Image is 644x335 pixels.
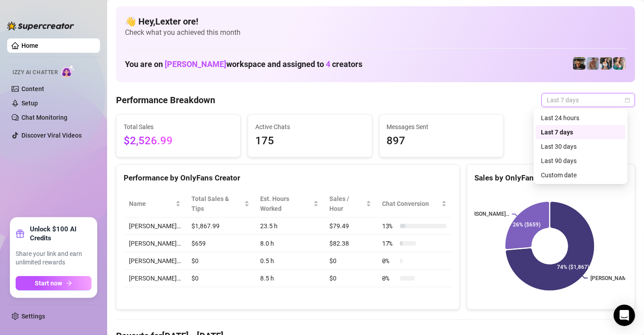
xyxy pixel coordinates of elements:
[324,235,377,252] td: $82.38
[260,194,312,214] div: Est. Hours Worked
[186,218,255,235] td: $1,867.99
[16,229,25,238] span: gift
[66,280,72,286] span: arrow-right
[387,133,496,150] span: 897
[474,172,627,184] div: Sales by OnlyFans Creator
[377,190,452,218] th: Chat Conversion
[586,57,599,70] img: Joey
[255,235,324,252] td: 8.0 h
[541,127,620,137] div: Last 7 days
[600,57,612,70] img: Katy
[614,305,635,326] div: Open Intercom Messenger
[125,59,362,69] h1: You are on workspace and assigned to creators
[21,132,82,139] a: Discover Viral Videos
[21,114,67,121] a: Chat Monitoring
[536,168,626,182] div: Custom date
[21,100,38,107] a: Setup
[124,190,186,218] th: Name
[191,194,242,214] span: Total Sales & Tips
[536,139,626,154] div: Last 30 days
[382,199,440,209] span: Chat Conversion
[21,85,44,92] a: Content
[61,65,75,78] img: AI Chatter
[124,172,452,184] div: Performance by OnlyFans Creator
[124,122,233,132] span: Total Sales
[590,275,635,281] text: [PERSON_NAME]…
[382,273,396,283] span: 0 %
[124,270,186,287] td: [PERSON_NAME]…
[125,15,626,28] h4: 👋 Hey, Lexter ore !
[536,125,626,139] div: Last 7 days
[255,252,324,270] td: 0.5 h
[573,57,586,70] img: Nathan
[255,218,324,235] td: 23.5 h
[541,113,620,123] div: Last 24 hours
[124,235,186,252] td: [PERSON_NAME]…
[35,280,62,287] span: Start now
[382,221,396,231] span: 13 %
[129,199,174,209] span: Name
[324,270,377,287] td: $0
[387,122,496,132] span: Messages Sent
[329,194,364,214] span: Sales / Hour
[16,250,91,267] span: Share your link and earn unlimited rewards
[625,97,630,103] span: calendar
[125,28,626,38] span: Check what you achieved this month
[30,225,91,243] strong: Unlock $100 AI Credits
[186,270,255,287] td: $0
[382,239,396,248] span: 17 %
[536,111,626,125] div: Last 24 hours
[124,133,233,150] span: $2,526.99
[255,122,365,132] span: Active Chats
[21,42,38,49] a: Home
[21,313,45,320] a: Settings
[541,156,620,166] div: Last 90 days
[186,252,255,270] td: $0
[116,94,215,106] h4: Performance Breakdown
[255,270,324,287] td: 8.5 h
[124,252,186,270] td: [PERSON_NAME]…
[382,256,396,266] span: 0 %
[465,211,509,218] text: [PERSON_NAME]…
[324,252,377,270] td: $0
[7,21,74,30] img: logo-BBDzfeDw.svg
[255,133,365,150] span: 175
[536,154,626,168] div: Last 90 days
[16,276,91,290] button: Start nowarrow-right
[124,218,186,235] td: [PERSON_NAME]…
[12,68,58,77] span: Izzy AI Chatter
[541,142,620,151] div: Last 30 days
[326,59,330,69] span: 4
[324,218,377,235] td: $79.49
[324,190,377,218] th: Sales / Hour
[165,59,226,69] span: [PERSON_NAME]
[186,190,255,218] th: Total Sales & Tips
[547,93,630,107] span: Last 7 days
[541,170,620,180] div: Custom date
[613,57,626,70] img: Zaddy
[186,235,255,252] td: $659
